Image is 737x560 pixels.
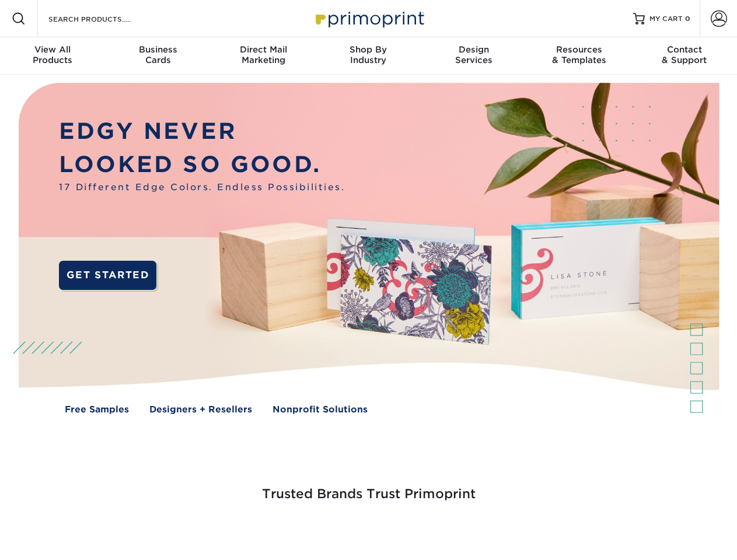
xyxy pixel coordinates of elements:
span: Shop By [316,44,421,55]
img: Freeform [175,532,176,533]
h3: Trusted Brands Trust Primoprint [27,459,710,516]
span: MY CART [649,14,683,24]
span: Business [105,44,210,55]
a: BusinessCards [105,37,210,75]
span: 17 Different Edge Colors. Endless Possibilities. [59,181,345,194]
span: Contact [632,44,737,55]
a: Contact& Support [632,37,737,75]
img: Amazon [519,532,520,533]
img: Goodwill [630,532,631,533]
img: Google [298,532,298,533]
div: Marketing [211,44,316,65]
a: Designers + Resellers [149,403,252,416]
a: Direct MailMarketing [211,37,316,75]
a: Shop ByIndustry [316,37,421,75]
a: Nonprofit Solutions [273,403,368,416]
span: 0 [685,15,690,23]
div: & Templates [526,44,631,65]
p: EDGY NEVER [59,115,345,148]
div: & Support [632,44,737,65]
span: Direct Mail [211,44,316,55]
a: Free Samples [65,403,129,416]
img: Mini [408,532,409,533]
input: SEARCH PRODUCTS..... [47,12,161,26]
div: Cards [105,44,210,65]
div: Services [421,44,526,65]
p: LOOKED SO GOOD. [59,148,345,181]
a: Resources& Templates [526,37,631,75]
div: Industry [316,44,421,65]
img: Primoprint [310,6,427,31]
span: Design [421,44,526,55]
span: Resources [526,44,631,55]
a: GET STARTED [59,261,156,290]
a: DesignServices [421,37,526,75]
